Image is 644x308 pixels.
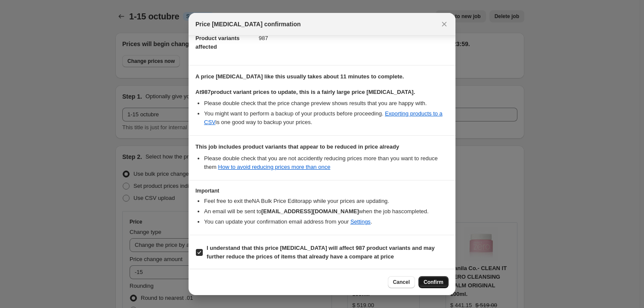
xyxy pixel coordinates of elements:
li: You might want to perform a backup of your products before proceeding. is one good way to backup ... [204,109,449,127]
button: Close [438,18,450,30]
span: Cancel [393,279,410,286]
span: Price [MEDICAL_DATA] confirmation [195,20,301,28]
li: An email will be sent to when the job has completed . [204,207,449,216]
a: How to avoid reducing prices more than once [218,164,331,170]
li: You can update your confirmation email address from your . [204,218,449,226]
b: A price [MEDICAL_DATA] like this usually takes about 11 minutes to complete. [195,73,404,80]
li: Please double check that you are not accidently reducing prices more than you want to reduce them [204,154,449,171]
a: Exporting products to a CSV [204,110,443,125]
b: [EMAIL_ADDRESS][DOMAIN_NAME] [261,208,359,215]
b: I understand that this price [MEDICAL_DATA] will affect 987 product variants and may further redu... [207,245,435,260]
button: Cancel [388,276,415,288]
dd: 987 [259,27,449,50]
h3: Important [195,187,449,194]
b: This job includes product variants that appear to be reduced in price already [195,143,399,150]
a: Settings [350,218,371,225]
li: Feel free to exit the NA Bulk Price Editor app while your prices are updating. [204,197,449,205]
span: Confirm [424,279,443,286]
button: Confirm [418,276,449,288]
li: Please double check that the price change preview shows results that you are happy with. [204,99,449,108]
b: At 987 product variant prices to update, this is a fairly large price [MEDICAL_DATA]. [195,89,415,95]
